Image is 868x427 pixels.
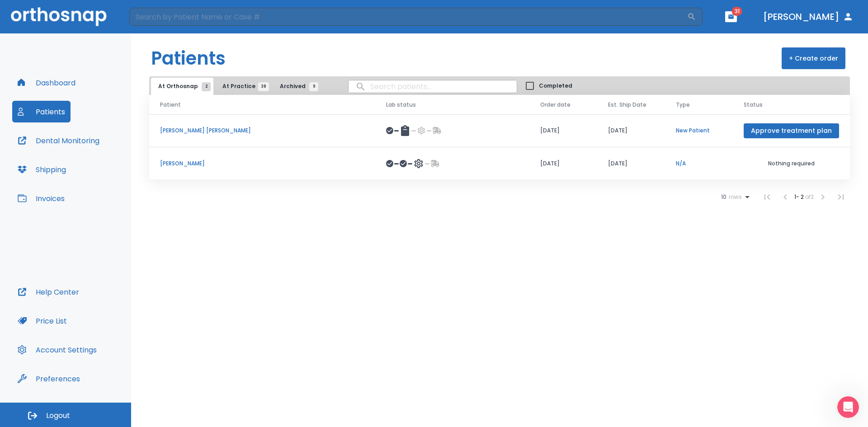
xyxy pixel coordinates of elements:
p: Clear Aligner Basics [9,115,161,124]
button: Price List [12,310,72,332]
h1: Help [79,4,104,19]
h1: Patients [151,45,226,72]
td: [DATE] [597,147,665,180]
span: 10 [721,194,726,200]
td: [DATE] [529,114,597,147]
span: At Orthosnap [158,82,206,90]
span: Completed [539,82,572,90]
span: Status [744,101,763,109]
span: Type [676,101,690,109]
span: 17 articles [9,197,42,206]
button: Account Settings [12,339,102,361]
button: + Create order [782,47,845,69]
td: [DATE] [597,114,665,147]
p: [PERSON_NAME] [160,160,364,168]
span: 1 - 2 [794,193,805,201]
button: Preferences [12,368,85,389]
button: Help Center [12,281,85,303]
p: How to Do Anything in The Orthosnap Portal [9,221,161,239]
span: At Practice [222,82,264,90]
span: rows [726,194,742,200]
span: Logout [46,411,70,421]
input: search [349,78,517,95]
div: tabs [151,78,323,95]
p: N/A [676,160,722,168]
span: Lab status [386,101,416,109]
span: 31 [732,7,742,16]
input: Search by Patient Name or Case # [129,8,687,26]
div: Search for helpSearch for help [6,23,175,41]
img: Orthosnap [11,7,107,26]
span: 2 [202,82,211,91]
button: [PERSON_NAME] [759,9,857,25]
button: Approve treatment plan [744,123,839,138]
button: Invoices [12,188,70,209]
span: 8 articles [9,91,38,100]
p: Treatment Coordination [9,185,161,195]
span: 18 articles [9,277,42,286]
p: Nothing required [744,160,839,168]
span: 25 articles [9,241,42,251]
span: Est. Ship Date [608,101,646,109]
p: New Patient [676,127,722,135]
span: 5 articles [9,126,38,136]
button: Messages [60,282,120,318]
button: Patients [12,101,71,122]
input: Search for help [6,23,175,41]
p: Learn About Orthosnap [9,80,161,89]
span: 9 [309,82,318,91]
span: Messages [75,305,106,311]
button: Shipping [12,159,71,180]
span: Archived [280,82,314,90]
button: Dental Monitoring [12,130,105,151]
span: Order date [540,101,571,109]
button: Dashboard [12,72,81,94]
h2: 11 collections [9,54,172,65]
td: [DATE] [529,147,597,180]
span: 38 [258,82,269,91]
p: Treating a Case [9,265,161,275]
p: [PERSON_NAME] [PERSON_NAME] [160,127,364,135]
span: Patient [160,101,181,109]
button: Help [121,282,181,318]
p: Case Selection & Workup [9,150,161,160]
div: Close [159,4,175,20]
span: Home [21,305,39,311]
span: 14 articles [9,161,42,171]
iframe: Intercom live chat [837,396,859,418]
span: of 2 [805,193,814,201]
span: Help [142,305,159,311]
